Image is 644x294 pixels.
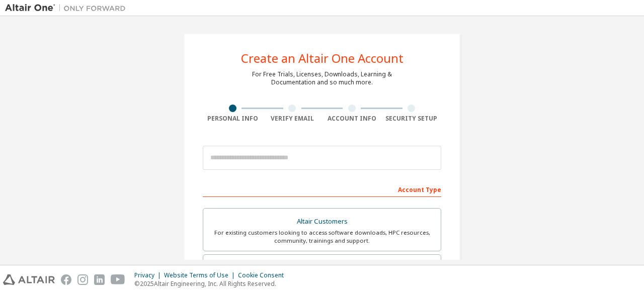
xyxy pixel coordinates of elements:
img: linkedin.svg [94,274,105,285]
img: instagram.svg [77,274,88,285]
img: Altair One [5,3,131,13]
img: altair_logo.svg [3,274,55,285]
div: Personal Info [203,115,263,123]
p: © 2025 Altair Engineering, Inc. All Rights Reserved. [134,279,290,288]
div: Security Setup [382,115,442,123]
div: Cookie Consent [238,271,290,279]
div: Website Terms of Use [164,271,238,279]
div: Privacy [134,271,164,279]
div: For Free Trials, Licenses, Downloads, Learning & Documentation and so much more. [252,70,392,86]
img: youtube.svg [111,274,125,285]
div: For existing customers looking to access software downloads, HPC resources, community, trainings ... [209,229,435,245]
div: Verify Email [263,115,323,123]
div: Altair Customers [209,215,435,229]
div: Account Info [322,115,382,123]
div: Account Type [203,181,441,197]
div: Create an Altair One Account [241,52,404,64]
img: facebook.svg [61,274,71,285]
